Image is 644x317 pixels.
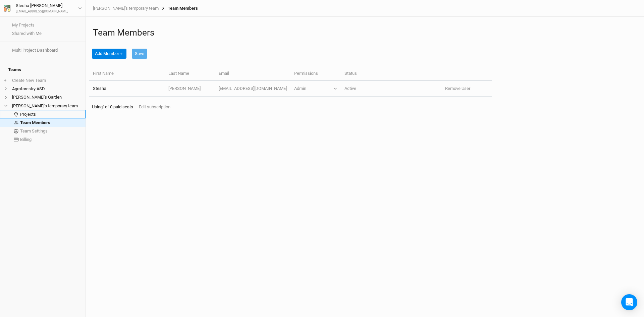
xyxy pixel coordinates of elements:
[4,78,6,83] span: +
[165,81,215,97] td: [PERSON_NAME]
[165,67,215,81] th: Last Name
[290,67,341,81] th: Permissions
[89,81,165,97] td: Stesha
[294,86,306,92] div: Admin
[159,6,198,11] div: Team Members
[93,6,159,11] a: [PERSON_NAME]'s temporary team
[215,67,290,81] th: Email
[4,63,82,76] h4: Teams
[89,67,165,81] th: First Name
[135,104,138,109] span: –
[16,2,68,9] div: Stesha [PERSON_NAME]
[445,86,470,92] button: Remove User
[92,104,133,109] span: Using 1 of 0 paid seats
[341,81,391,97] td: Active
[3,2,82,14] button: Stesha [PERSON_NAME][EMAIL_ADDRESS][DOMAIN_NAME]
[132,49,147,59] button: Save
[92,49,126,59] button: Add Member＋
[294,86,337,92] button: Admin
[139,104,170,109] a: Edit subscription
[215,81,290,97] td: [EMAIL_ADDRESS][DOMAIN_NAME]
[16,9,68,14] div: [EMAIL_ADDRESS][DOMAIN_NAME]
[341,67,391,81] th: Status
[93,28,637,38] h1: Team Members
[621,294,637,310] div: Open Intercom Messenger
